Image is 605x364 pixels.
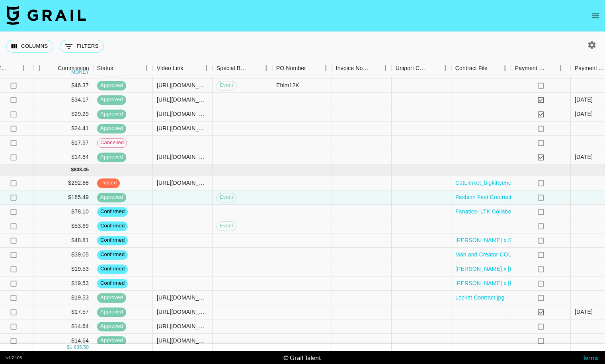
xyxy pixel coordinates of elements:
span: approved [97,82,126,89]
button: Menu [260,62,272,74]
div: https://www.tiktok.com/@bigkittyenergy/video/7559634640672247054?_r=1&_t=ZT-90REYW3VNOg [157,179,208,187]
div: https://www.tiktok.com/@elainabaughh/video/7552995842513243447?is_from_webapp=1&sender_device=pc&... [157,153,208,161]
a: CatLimket_bigkittyenergy - Mirror Creator Contract.pdf [455,179,593,187]
button: Sort [428,63,439,74]
a: Locket Contract.jpg [455,294,504,302]
div: https://www.tiktok.com/@elainabaughh/video/7553765933987269901?is_from_webapp=1&sender_device=pc&... [157,125,208,133]
div: Payment Sent [515,61,546,76]
a: Mah and Creator COLLABORATION AGREEMENT.pdf [455,251,593,259]
div: 803.45 [74,167,89,174]
button: Sort [488,63,499,74]
div: 1,685.50 [70,344,89,351]
button: Sort [546,63,557,74]
div: $53.69 [33,219,93,233]
div: v 1.7.105 [6,355,22,360]
span: confirmed [97,280,128,287]
div: $14.64 [33,150,93,164]
span: Event [217,222,236,230]
div: Invoice Notes [336,61,369,76]
div: $78.10 [33,205,93,219]
a: Terms [582,354,599,361]
div: Payment Sent [511,61,571,76]
button: Menu [439,62,451,74]
span: approved [97,153,126,161]
div: money [71,70,89,74]
div: $24.41 [33,121,93,136]
div: $14.64 [33,319,93,334]
span: approved [97,125,126,132]
span: approved [97,308,126,316]
div: $19.53 [33,276,93,291]
div: $19.53 [33,262,93,276]
div: $39.05 [33,248,93,262]
div: $185.49 [33,190,93,205]
div: Video Link [153,61,213,76]
span: confirmed [97,222,128,230]
div: https://www.tiktok.com/@elainabaughh/video/7558332548619832589?lang=en [157,308,208,316]
button: Sort [9,63,20,74]
div: $ [71,167,74,174]
button: Sort [369,63,380,74]
div: Special Booking Type [213,61,272,76]
button: Menu [141,62,153,74]
div: Special Booking Type [217,61,249,76]
div: Commission [58,61,89,76]
span: approved [97,194,126,201]
div: 10/10/2025 [575,308,593,316]
button: Sort [113,63,124,74]
div: https://www.tiktok.com/@bigkittyenergy/video/7550724843222617399?_r=1&_t=ZT-8zmQBADrtuZ [157,96,208,104]
div: https://www.tiktok.com/@bigkittyenergy/video/7553345874403839287?is_from_webapp=1&sender_device=p... [157,82,208,90]
button: Sort [47,63,58,74]
a: [PERSON_NAME] x [PERSON_NAME] Contract.docx [455,280,591,288]
span: confirmed [97,265,128,273]
button: Show filters [60,40,104,53]
div: PO Number [276,61,306,76]
button: Sort [249,63,260,74]
span: confirmed [97,251,128,258]
div: Uniport Contact Email [396,61,428,76]
button: Select columns [6,40,53,53]
span: cancelled [98,139,127,147]
button: Menu [33,62,45,74]
div: $34.17 [33,93,93,107]
div: https://www.tiktok.com/@emmalipkkin/video/7558555088004893965?is_from_webapp=1&sender_device=pc&w... [157,294,208,302]
div: 9/25/2025 [575,96,593,104]
div: $19.53 [33,291,93,305]
div: https://www.tiktok.com/@janayleee/video/7558219963794869559 [157,323,208,331]
div: $17.57 [33,305,93,319]
div: $29.29 [33,107,93,121]
span: approved [97,96,126,104]
button: Menu [555,62,567,74]
button: Menu [201,62,213,74]
span: confirmed [97,237,128,244]
div: 9/19/2025 [575,110,593,118]
button: Menu [380,62,392,74]
button: Menu [499,62,511,74]
div: $48.81 [33,233,93,248]
div: Contract File [451,61,511,76]
div: © Grail Talent [283,354,321,362]
div: Ehlm12K [276,82,299,90]
span: posted [97,179,120,187]
img: Grail Talent [6,6,86,25]
div: Status [93,61,153,76]
div: Contract File [455,61,488,76]
span: Event [217,82,236,89]
div: Uniport Contact Email [392,61,451,76]
div: $17.57 [33,136,93,150]
div: PO Number [272,61,332,76]
span: approved [97,110,126,118]
span: approved [97,294,126,301]
div: $46.37 [33,78,93,93]
div: Invoice Notes [332,61,392,76]
button: Sort [183,63,194,74]
a: [PERSON_NAME] x [PERSON_NAME] Contract.docx [455,265,591,273]
div: Video Link [157,61,183,76]
span: approved [97,323,126,330]
div: https://www.tiktok.com/@bigkittyenergy/video/7549197509285973262 [157,110,208,118]
span: confirmed [97,208,128,215]
span: Event [217,194,236,201]
button: open drawer [587,8,603,24]
div: Status [97,61,113,76]
a: Fanatics- LTK Collaboration.pdf [455,208,535,216]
